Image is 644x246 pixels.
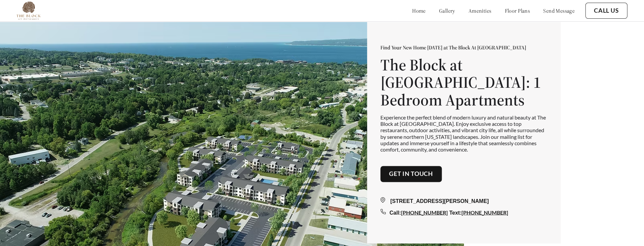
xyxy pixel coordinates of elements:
[380,56,547,109] h1: The Block at [GEOGRAPHIC_DATA]: 1 Bedroom Apartments
[543,7,575,14] a: send message
[380,197,547,205] div: [STREET_ADDRESS][PERSON_NAME]
[380,114,547,153] p: Experience the perfect blend of modern luxury and natural beauty at The Block at [GEOGRAPHIC_DATA...
[412,7,426,14] a: home
[461,209,508,215] a: [PHONE_NUMBER]
[594,7,619,14] a: Call Us
[439,7,455,14] a: gallery
[505,7,530,14] a: floor plans
[389,171,433,178] a: Get in touch
[380,44,547,51] p: Find Your New Home [DATE] at The Block At [GEOGRAPHIC_DATA]
[380,166,442,182] button: Get in touch
[389,210,401,215] span: Call:
[585,3,627,19] button: Call Us
[17,2,40,20] img: Company logo
[468,7,492,14] a: amenities
[449,210,461,215] span: Text:
[401,209,448,215] a: [PHONE_NUMBER]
